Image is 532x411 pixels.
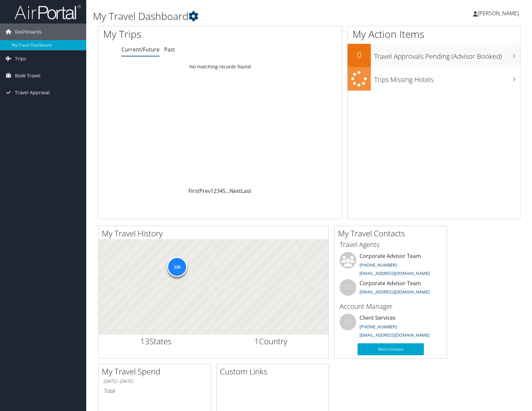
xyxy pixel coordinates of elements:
a: Past [164,46,175,53]
h3: Trips Missing Hotels [374,72,520,84]
h2: My Travel Contacts [338,228,447,239]
a: 1 [211,187,214,195]
a: Current/Future [121,46,160,53]
h3: Account Manager [340,302,442,311]
h1: My Action Items [348,27,520,41]
a: [PERSON_NAME] [473,3,525,23]
a: 2 [214,187,217,195]
a: Next [230,187,241,195]
span: 1 [254,336,259,347]
img: airportal-logo.png [15,4,81,20]
h6: [DATE] - [DATE] [103,378,206,384]
a: Trips Missing Hotels [348,67,520,91]
span: Trips [15,50,26,67]
li: Corporate Advisor Team [336,252,445,279]
a: More Contacts [358,343,424,355]
div: 126 [167,257,187,277]
a: Prev [199,187,211,195]
a: First [188,187,199,195]
a: 5 [223,187,226,195]
span: [PERSON_NAME] [478,10,519,17]
span: … [226,187,230,195]
span: Travel Approval [15,84,50,101]
a: [EMAIL_ADDRESS][DOMAIN_NAME] [360,332,430,338]
td: No matching records found [98,61,342,73]
div: CT [340,279,356,296]
span: Dashboards [15,24,42,40]
h2: My Travel History [102,228,328,239]
a: 4 [220,187,223,195]
h2: Country [219,336,324,347]
a: [EMAIL_ADDRESS][DOMAIN_NAME] [360,289,430,295]
a: 0Travel Approvals Pending (Advisor Booked) [348,44,520,67]
a: [PHONE_NUMBER] [360,324,397,330]
span: Book Travel [15,67,40,84]
div: CS [340,314,356,330]
h1: My Trips [103,27,235,41]
li: Client Services [336,314,445,341]
a: 3 [217,187,220,195]
h3: Travel Approvals Pending (Advisor Booked) [374,48,520,61]
h2: Custom Links [220,366,329,377]
h2: States [103,336,209,347]
h3: Travel Agents [340,240,442,249]
a: Last [241,187,251,195]
span: 13 [140,336,150,347]
h1: My Travel Dashboard [93,9,381,23]
a: [PHONE_NUMBER] [360,262,397,268]
li: Corporate Advisor Team [336,279,445,301]
h2: My Travel Spend [102,366,211,377]
a: [EMAIL_ADDRESS][DOMAIN_NAME] [360,270,430,276]
h2: 0 [348,49,371,60]
h6: Total [103,387,206,394]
